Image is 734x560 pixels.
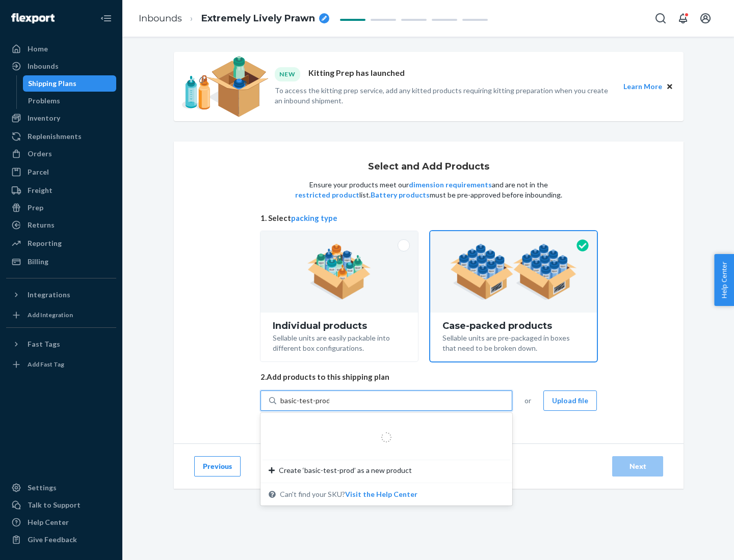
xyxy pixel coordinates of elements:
[28,185,53,195] div: Freight
[260,372,597,382] span: 2. Add products to this shipping plan
[130,4,337,34] ol: breadcrumbs
[6,58,116,74] a: Inbounds
[621,461,654,471] div: Next
[280,489,417,499] span: Can't find your SKU?
[6,307,116,323] a: Add Integration
[28,290,70,300] div: Integrations
[279,465,412,475] span: Create ‘basic-test-prod’ as a new product
[442,321,585,331] div: Case-packed products
[714,254,734,306] button: Help Center
[664,81,675,92] button: Close
[28,149,52,159] div: Orders
[273,331,406,353] div: Sellable units are easily packable into different box configurations.
[673,8,693,29] button: Open notifications
[6,254,116,270] a: Billing
[6,336,116,352] button: Fast Tags
[6,531,116,548] button: Give Feedback
[139,13,182,24] a: Inbounds
[280,396,329,406] input: Create ‘basic-test-prod’ as a new productCan't find your SKU?Visit the Help Center
[28,360,64,369] div: Add Fast Tag
[368,162,489,172] h1: Select and Add Products
[308,67,405,81] p: Kitting Prep has launched
[450,244,577,300] img: case-pack.59cecea509d18c883b923b81aeac6d0b.png
[442,331,585,353] div: Sellable units are pre-packaged in boxes that need to be broken down.
[650,8,671,29] button: Open Search Box
[6,480,116,496] a: Settings
[23,75,117,92] a: Shipping Plans
[28,483,57,493] div: Settings
[6,217,116,233] a: Returns
[28,96,60,106] div: Problems
[23,93,117,109] a: Problems
[260,213,597,223] span: 1. Select
[6,182,116,199] a: Freight
[291,213,337,223] button: packing type
[612,456,663,477] button: Next
[525,396,531,406] span: or
[28,238,62,248] div: Reporting
[6,41,116,57] a: Home
[194,456,241,477] button: Previous
[6,146,116,162] a: Orders
[6,235,116,251] a: Reporting
[28,535,77,545] div: Give Feedback
[409,180,492,190] button: dimension requirements
[6,287,116,303] button: Integrations
[201,12,315,25] span: Extremely Lively Prawn
[11,13,55,23] img: Flexport logo
[273,321,406,331] div: Individual products
[543,390,597,411] button: Upload file
[6,110,116,126] a: Inventory
[6,514,116,530] a: Help Center
[28,257,48,267] div: Billing
[6,128,116,145] a: Replenishments
[28,203,43,213] div: Prep
[6,497,116,513] a: Talk to Support
[295,190,359,200] button: restricted product
[6,164,116,180] a: Parcel
[6,356,116,373] a: Add Fast Tag
[6,200,116,216] a: Prep
[275,86,614,106] p: To access the kitting prep service, add any kitted products requiring kitting preparation when yo...
[275,67,300,81] div: NEW
[371,190,430,200] button: Battery products
[28,78,76,89] div: Shipping Plans
[695,8,716,29] button: Open account menu
[28,220,55,230] div: Returns
[28,131,82,142] div: Replenishments
[345,489,417,499] button: Create ‘basic-test-prod’ as a new productCan't find your SKU?
[28,311,73,319] div: Add Integration
[28,167,49,177] div: Parcel
[294,180,563,200] p: Ensure your products meet our and are not in the list. must be pre-approved before inbounding.
[28,339,60,349] div: Fast Tags
[28,500,81,510] div: Talk to Support
[307,244,371,300] img: individual-pack.facf35554cb0f1810c75b2bd6df2d64e.png
[96,8,116,29] button: Close Navigation
[623,81,662,92] button: Learn More
[28,517,69,527] div: Help Center
[28,44,48,54] div: Home
[28,61,59,71] div: Inbounds
[28,113,60,123] div: Inventory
